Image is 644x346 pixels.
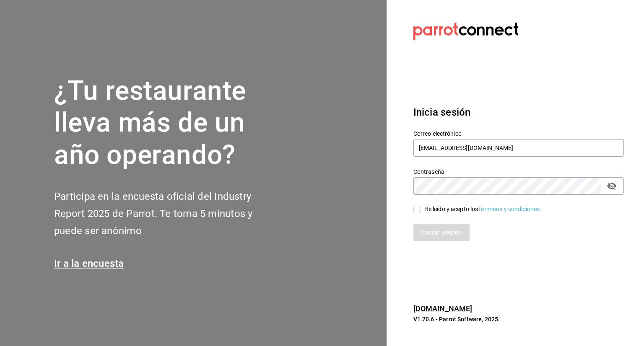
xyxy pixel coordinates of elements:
[413,139,624,157] input: Ingresa tu correo electrónico
[413,105,624,120] h3: Inicia sesión
[413,130,624,136] label: Correo electrónico
[413,304,473,313] a: [DOMAIN_NAME]
[413,315,624,323] p: V1.70.6 - Parrot Software, 2025.
[478,206,541,212] a: Términos y condiciones.
[413,168,624,174] label: Contraseña
[54,75,280,171] h1: ¿Tu restaurante lleva más de un año operando?
[54,258,124,269] a: Ir a la encuesta
[605,179,619,193] button: passwordField
[54,188,280,239] h2: Participa en la encuesta oficial del Industry Report 2025 de Parrot. Te toma 5 minutos y puede se...
[424,205,542,214] div: He leído y acepto los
